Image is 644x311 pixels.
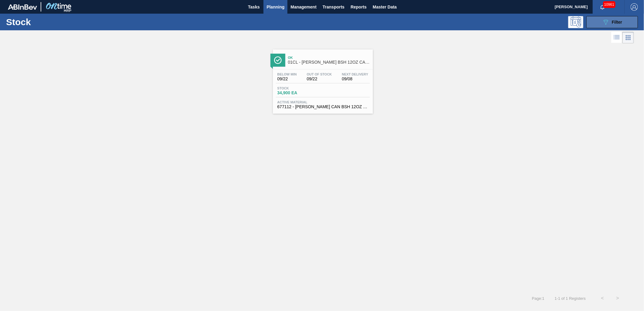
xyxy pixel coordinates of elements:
[277,100,368,104] span: Active Material
[267,3,284,11] span: Planning
[8,4,37,10] img: TNhmsLtSVTkK8tSr43FrP2fwEKptu5GPRR3wAAAABJRU5ErkJggg==
[274,56,282,64] img: Ícone
[268,45,376,114] a: ÍconeOk01CL - [PERSON_NAME] BSH 12OZ CAN TWNSTK 30/12 CANBelow Min09/22Out Of Stock09/22Next Deli...
[593,3,612,11] button: Notifications
[554,296,586,301] span: 1 - 1 of 1 Registers
[586,16,638,28] button: Filter
[288,60,370,65] span: 01CL - CARR BSH 12OZ CAN TWNSTK 30/12 CAN
[373,3,397,11] span: Master Data
[277,77,297,81] span: 09/22
[307,77,332,81] span: 09/22
[622,32,634,43] div: Card Vision
[532,296,544,301] span: Page : 1
[307,72,332,76] span: Out Of Stock
[247,3,260,11] span: Tasks
[277,105,368,109] span: 677112 - CARR CAN BSH 12OZ TWNSTK 30/12 CAN 0724
[610,291,625,306] button: >
[568,16,583,28] div: Programming: no user selected
[342,77,368,81] span: 09/08
[595,291,610,306] button: <
[603,1,615,8] span: 10961
[277,86,320,90] span: Stock
[288,56,370,59] span: Ok
[323,3,344,11] span: Transports
[631,3,638,11] img: Logout
[351,3,367,11] span: Reports
[342,72,368,76] span: Next Delivery
[6,18,98,25] h1: Stock
[277,91,320,95] span: 34,900 EA
[277,72,297,76] span: Below Min
[612,20,622,25] span: Filter
[611,32,622,43] div: List Vision
[290,3,317,11] span: Management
